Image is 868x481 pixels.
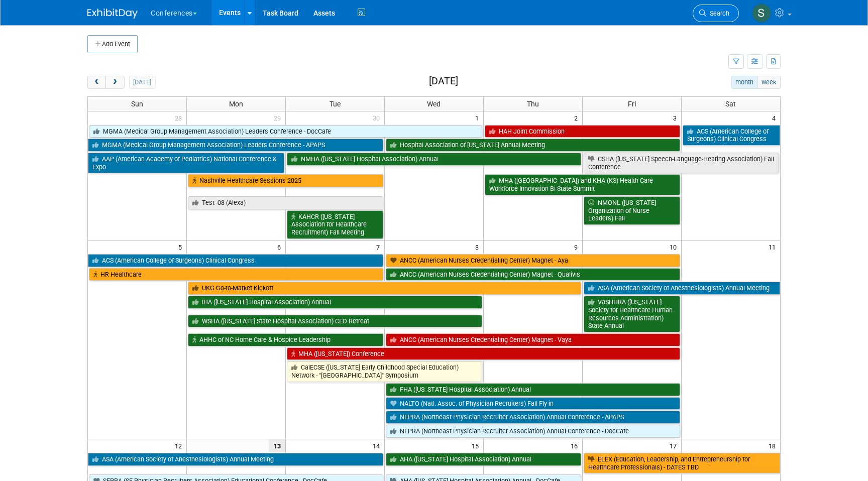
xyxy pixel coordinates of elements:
[87,35,138,53] button: Add Event
[287,361,482,382] a: CalECSE ([US_STATE] Early Childhood Special Education) Network - "[GEOGRAPHIC_DATA]" Symposium
[229,100,243,108] span: Mon
[188,296,482,309] a: IHA ([US_STATE] Hospital Association) Annual
[584,153,779,173] a: CSHA ([US_STATE] Speech-Language-Hearing Association) Fall Conference
[706,10,729,17] span: Search
[273,111,285,124] span: 29
[725,100,736,108] span: Sat
[757,76,781,89] button: week
[89,125,482,138] a: MGMA (Medical Group Management Association) Leaders Conference - DocCafe
[429,76,458,87] h2: [DATE]
[188,282,581,295] a: UKG Go-to-Market Kickoff
[584,282,780,295] a: ASA (American Society of Anesthesiologists) Annual Meeting
[287,210,383,239] a: KAHCR ([US_STATE] Association for Healthcare Recruitment) Fall Meeting
[527,100,539,108] span: Thu
[752,4,771,23] img: Sophie Buffo
[177,240,186,253] span: 5
[386,139,680,152] a: Hospital Association of [US_STATE] Annual Meeting
[88,453,383,466] a: ASA (American Society of Anesthesiologists) Annual Meeting
[87,76,106,89] button: prev
[188,333,383,346] a: AHHC of NC Home Care & Hospice Leadership
[188,196,383,209] a: Test -08 (Alexa)
[129,76,156,89] button: [DATE]
[105,76,124,89] button: next
[474,111,483,124] span: 1
[174,439,186,452] span: 12
[672,111,681,124] span: 3
[584,296,680,332] a: VaSHHRA ([US_STATE] Society for Healthcare Human Resources Administration) State Annual
[386,254,680,267] a: ANCC (American Nurses Credentialing Center) Magnet - Aya
[731,76,758,89] button: month
[485,174,680,195] a: MHA ([GEOGRAPHIC_DATA]) and KHA (KS) Health Care Workforce Innovation Bi-State Summit
[669,240,681,253] span: 10
[693,5,739,22] a: Search
[474,240,483,253] span: 8
[330,100,341,108] span: Tue
[386,268,680,281] a: ANCC (American Nurses Credentialing Center) Magnet - Qualivis
[131,100,143,108] span: Sun
[88,153,284,173] a: AAP (American Academy of Pediatrics) National Conference & Expo
[269,439,285,452] span: 13
[427,100,441,108] span: Wed
[386,453,581,466] a: AHA ([US_STATE] Hospital Association) Annual
[375,240,384,253] span: 7
[372,111,384,124] span: 30
[768,439,780,452] span: 18
[570,439,582,452] span: 16
[87,9,138,19] img: ExhibitDay
[287,153,581,166] a: NMHA ([US_STATE] Hospital Association) Annual
[287,347,680,360] a: MHA ([US_STATE]) Conference
[386,425,680,438] a: NEPRA (Northeast Physician Recruiter Association) Annual Conference - DocCafe
[188,174,383,187] a: Nashville Healthcare Sessions 2025
[768,240,780,253] span: 11
[276,240,285,253] span: 6
[471,439,483,452] span: 15
[386,411,680,424] a: NEPRA (Northeast Physician Recruiter Association) Annual Conference - APAPS
[188,315,482,328] a: WSHA ([US_STATE] State Hospital Association) CEO Retreat
[386,397,680,410] a: NALTO (Natl. Assoc. of Physician Recruiters) Fall Fly-in
[89,268,383,281] a: HR Healthcare
[584,453,780,473] a: ELEX (Education, Leadership, and Entrepreneurship for Healthcare Professionals) - DATES TBD
[485,125,680,138] a: HAH Joint Commission
[174,111,186,124] span: 28
[669,439,681,452] span: 17
[88,139,383,152] a: MGMA (Medical Group Management Association) Leaders Conference - APAPS
[386,333,680,346] a: ANCC (American Nurses Credentialing Center) Magnet - Vaya
[573,240,582,253] span: 9
[771,111,780,124] span: 4
[386,383,680,396] a: FHA ([US_STATE] Hospital Association) Annual
[372,439,384,452] span: 14
[683,125,780,146] a: ACS (American College of Surgeons) Clinical Congress
[584,196,680,225] a: NMONL ([US_STATE] Organization of Nurse Leaders) Fall
[88,254,383,267] a: ACS (American College of Surgeons) Clinical Congress
[628,100,636,108] span: Fri
[573,111,582,124] span: 2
